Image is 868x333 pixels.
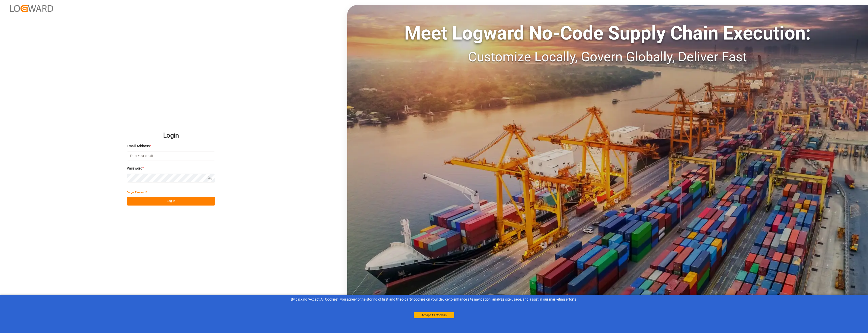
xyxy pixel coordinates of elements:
[414,312,454,318] button: Accept All Cookies
[347,47,868,67] div: Customize Locally, Govern Globally, Deliver Fast
[127,188,147,197] button: Forgot Password?
[10,5,53,12] img: Logward_new_orange.png
[127,197,215,206] button: Log In
[4,297,864,302] div: By clicking "Accept All Cookies”, you agree to the storing of first and third-party cookies on yo...
[127,166,142,171] span: Password
[347,19,868,47] div: Meet Logward No-Code Supply Chain Execution:
[127,127,215,144] h2: Login
[127,152,215,160] input: Enter your email
[127,143,150,149] span: Email Address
